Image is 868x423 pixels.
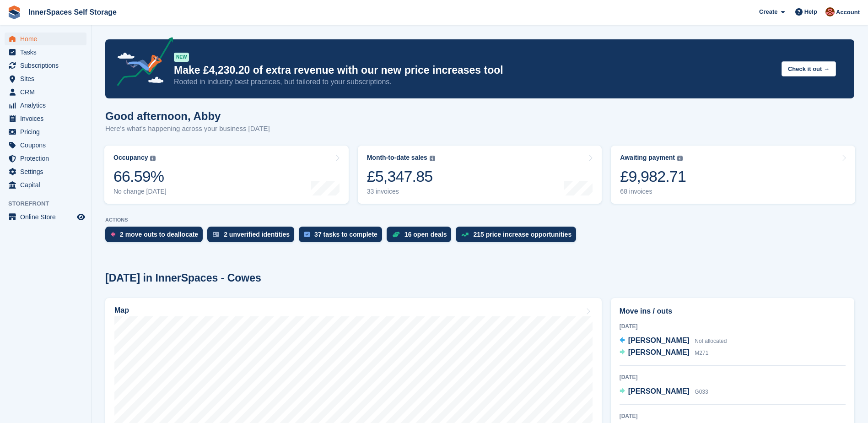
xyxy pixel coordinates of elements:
[695,350,708,356] span: M271
[299,227,387,247] a: 37 tasks to complete
[367,188,435,195] div: 33 invoices
[104,146,349,204] a: Occupancy 66.59% No change [DATE]
[105,272,261,284] h2: [DATE] in InnerSpaces - Cowes
[620,347,709,359] a: [PERSON_NAME] M271
[20,125,75,138] span: Pricing
[5,46,86,59] a: menu
[456,227,581,247] a: 215 price increase opportunities
[695,338,727,344] span: Not allocated
[150,156,156,161] img: icon-info-grey-7440780725fd019a000dd9b08b2336e03edf1995a4989e88bcd33f0948082b44.svg
[759,7,777,16] span: Create
[404,231,447,238] div: 16 open deals
[620,412,846,420] div: [DATE]
[620,306,846,317] h2: Move ins / outs
[430,156,435,161] img: icon-info-grey-7440780725fd019a000dd9b08b2336e03edf1995a4989e88bcd33f0948082b44.svg
[5,72,86,85] a: menu
[782,61,836,76] button: Check it out →
[105,217,854,223] p: ACTIONS
[174,53,189,62] div: NEW
[620,386,708,398] a: [PERSON_NAME] G033
[7,5,21,19] img: stora-icon-8386f47178a22dfd0bd8f6a31ec36ba5ce8667c1dd55bd0f319d3a0aa187defe.svg
[628,387,690,395] span: [PERSON_NAME]
[314,231,377,238] div: 37 tasks to complete
[620,188,686,195] div: 68 invoices
[367,154,427,162] div: Month-to-date sales
[114,306,129,315] h2: Map
[620,373,846,381] div: [DATE]
[113,188,167,195] div: No change [DATE]
[20,112,75,125] span: Invoices
[20,165,75,178] span: Settings
[825,7,835,16] img: Abby Tilley
[804,7,817,16] span: Help
[113,154,148,162] div: Occupancy
[620,167,686,186] div: £9,982.71
[620,335,727,347] a: [PERSON_NAME] Not allocated
[628,348,690,356] span: [PERSON_NAME]
[109,37,173,89] img: price-adjustments-announcement-icon-8257ccfd72463d97f412b2fc003d46551f7dbcb40ab6d574587a9cd5c0d94...
[105,124,270,134] p: Here's what's happening across your business [DATE]
[628,336,690,344] span: [PERSON_NAME]
[113,167,167,186] div: 66.59%
[461,233,469,237] img: price_increase_opportunities-93ffe204e8149a01c8c9dc8f82e8f89637d9d84a8eef4429ea346261dce0b2c0.svg
[20,152,75,165] span: Protection
[5,211,86,223] a: menu
[387,227,456,247] a: 16 open deals
[5,179,86,191] a: menu
[20,33,75,45] span: Home
[5,125,86,138] a: menu
[304,232,310,237] img: task-75834270c22a3079a89374b754ae025e5fb1db73e45f91037f5363f120a921f8.svg
[8,199,91,208] span: Storefront
[20,211,75,223] span: Online Store
[111,232,115,237] img: move_outs_to_deallocate_icon-f764333ba52eb49d3ac5e1228854f67142a1ed5810a6f6cc68b1a99e826820c5.svg
[105,227,207,247] a: 2 move outs to deallocate
[5,59,86,72] a: menu
[20,99,75,112] span: Analytics
[5,99,86,112] a: menu
[174,77,774,87] p: Rooted in industry best practices, but tailored to your subscriptions.
[620,154,675,162] div: Awaiting payment
[5,33,86,45] a: menu
[5,165,86,178] a: menu
[75,211,86,222] a: Preview store
[5,139,86,152] a: menu
[20,139,75,152] span: Coupons
[473,231,571,238] div: 215 price increase opportunities
[20,179,75,191] span: Capital
[174,64,774,77] p: Make £4,230.20 of extra revenue with our new price increases tool
[20,46,75,59] span: Tasks
[25,5,120,20] a: InnerSpaces Self Storage
[677,156,683,161] img: icon-info-grey-7440780725fd019a000dd9b08b2336e03edf1995a4989e88bcd33f0948082b44.svg
[224,231,290,238] div: 2 unverified identities
[5,86,86,98] a: menu
[5,152,86,165] a: menu
[20,86,75,98] span: CRM
[611,146,855,204] a: Awaiting payment £9,982.71 68 invoices
[20,72,75,85] span: Sites
[120,231,198,238] div: 2 move outs to deallocate
[5,112,86,125] a: menu
[392,231,400,238] img: deal-1b604bf984904fb50ccaf53a9ad4b4a5d6e5aea283cecdc64d6e3604feb123c2.svg
[695,389,708,395] span: G033
[207,227,299,247] a: 2 unverified identities
[620,322,846,331] div: [DATE]
[836,8,860,17] span: Account
[367,167,435,186] div: £5,347.85
[213,232,219,237] img: verify_identity-adf6edd0f0f0b5bbfe63781bf79b02c33cf7c696d77639b501bdc392416b5a36.svg
[358,146,602,204] a: Month-to-date sales £5,347.85 33 invoices
[105,110,270,122] h1: Good afternoon, Abby
[20,59,75,72] span: Subscriptions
